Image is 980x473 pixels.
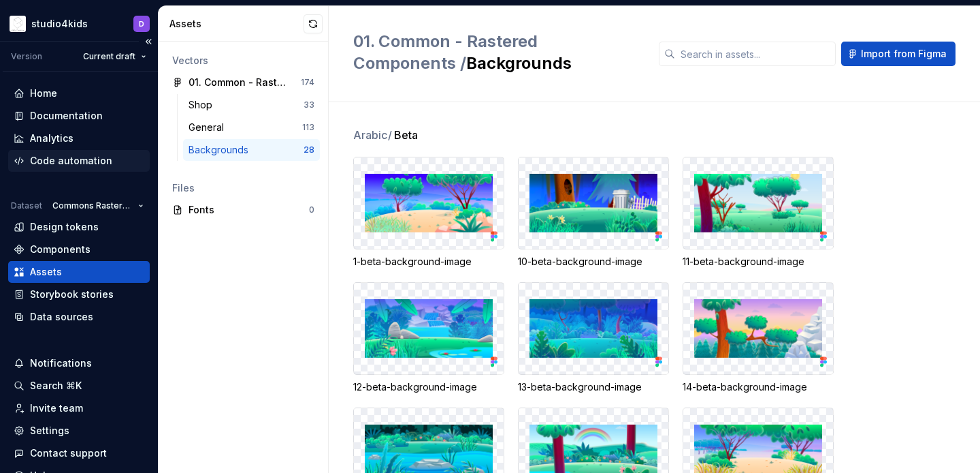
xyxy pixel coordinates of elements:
a: Assets [8,261,150,283]
div: Backgrounds [189,143,254,157]
div: Components [30,243,91,256]
a: 01. Common - Rastered Components174 [167,72,320,93]
div: Fonts [189,203,309,217]
div: Version [11,51,42,62]
div: Dataset [11,200,42,211]
div: 0 [309,204,314,215]
div: Assets [30,265,62,279]
button: Commons Rastered [46,196,150,215]
div: Assets [169,17,304,31]
div: 13-beta-background-image [518,380,669,394]
a: Design tokens [8,216,150,238]
a: Storybook stories [8,284,150,305]
div: Code automation [30,154,112,168]
button: Collapse sidebar [139,32,158,51]
div: 14-beta-background-image [683,380,834,394]
a: Invite team [8,397,150,419]
div: Storybook stories [30,288,114,301]
span: 01. Common - Rastered Components / [353,31,538,73]
a: Documentation [8,105,150,127]
div: Analytics [30,132,73,145]
button: Notifications [8,352,150,374]
div: Home [30,87,57,100]
span: Beta [394,127,418,143]
span: Commons Rastered [52,200,133,211]
div: studio4kids [31,17,88,31]
div: Search ⌘K [30,379,82,393]
a: Code automation [8,150,150,172]
button: Search ⌘K [8,375,150,397]
a: Components [8,239,150,260]
span: Arabic [353,127,393,143]
div: Design tokens [30,220,99,234]
h2: Backgrounds [353,31,642,74]
img: f1dd3a2a-5342-4756-bcfa-e9eec4c7fc0d.png [10,16,26,32]
a: Analytics [8,127,150,149]
div: Files [172,181,314,195]
button: Contact support [8,442,150,464]
div: Shop [189,98,218,112]
span: Current draft [83,51,135,62]
span: Import from Figma [861,47,947,61]
button: Import from Figma [841,42,955,66]
div: 10-beta-background-image [518,255,669,269]
button: Current draft [77,47,152,66]
a: Home [8,82,150,104]
div: 1-beta-background-image [353,255,504,269]
div: Vectors [172,54,314,67]
a: Data sources [8,306,150,328]
a: Settings [8,420,150,442]
div: 01. Common - Rastered Components [189,76,290,89]
a: Fonts0 [167,199,320,221]
div: Notifications [30,356,92,370]
button: studio4kidsD [3,9,155,38]
div: Contact support [30,446,107,460]
div: Documentation [30,109,103,123]
a: General113 [183,117,320,138]
div: General [189,121,229,134]
div: Data sources [30,310,93,324]
div: Invite team [30,401,83,415]
div: 28 [304,144,314,155]
input: Search in assets... [675,42,836,66]
a: Shop33 [183,94,320,116]
div: Settings [30,424,69,438]
a: Backgrounds28 [183,139,320,161]
div: 33 [304,100,314,110]
div: 12-beta-background-image [353,380,504,394]
div: D [139,18,144,29]
div: 113 [302,122,314,133]
span: / [388,128,392,142]
div: 11-beta-background-image [683,255,834,269]
div: 174 [301,77,314,88]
